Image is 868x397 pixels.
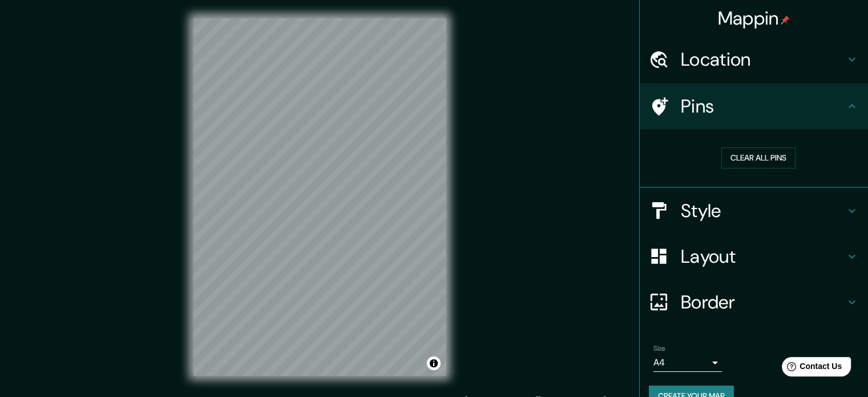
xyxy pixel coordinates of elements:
h4: Border [681,291,845,314]
div: Layout [640,234,868,279]
canvas: Map [193,18,446,376]
h4: Location [681,48,845,71]
img: pin-icon.png [781,15,790,25]
div: Border [640,279,868,325]
label: Size [653,343,665,353]
div: Style [640,188,868,234]
h4: Style [681,199,845,222]
button: Toggle attribution [427,356,441,370]
h4: Layout [681,245,845,268]
div: Location [640,37,868,82]
iframe: Help widget launcher [766,352,855,384]
div: A4 [653,354,722,372]
h4: Pins [681,95,845,118]
div: Pins [640,83,868,129]
button: Clear all pins [721,147,796,169]
h4: Mappin [718,7,790,30]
